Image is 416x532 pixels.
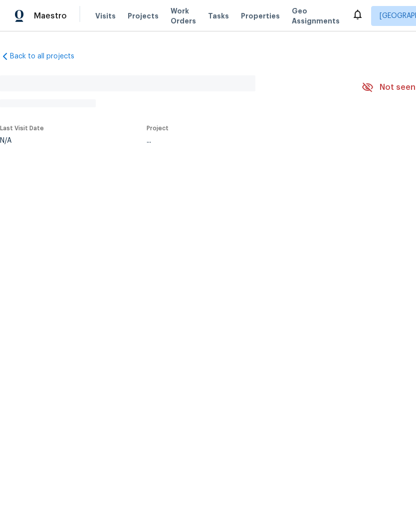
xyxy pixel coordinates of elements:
[147,137,338,144] div: ...
[171,6,196,26] span: Work Orders
[95,11,116,21] span: Visits
[128,11,159,21] span: Projects
[147,125,169,131] span: Project
[208,12,229,19] span: Tasks
[241,11,280,21] span: Properties
[34,11,67,21] span: Maestro
[292,6,340,26] span: Geo Assignments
